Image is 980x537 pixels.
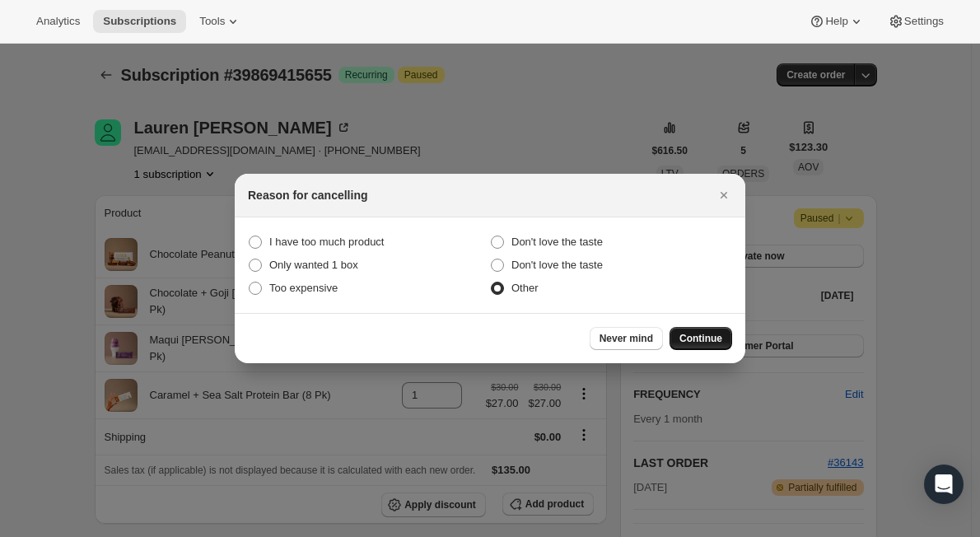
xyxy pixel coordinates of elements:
button: Help [799,10,874,33]
span: Too expensive [269,282,338,294]
span: Only wanted 1 box [269,259,358,271]
button: Continue [670,327,732,350]
span: Subscriptions [103,15,176,28]
button: Settings [878,10,954,33]
button: Analytics [26,10,90,33]
button: Never mind [590,327,663,350]
h2: Reason for cancelling [248,187,367,203]
span: Analytics [36,15,80,28]
span: Continue [679,332,722,345]
span: Don't love the taste [511,236,603,248]
span: Help [825,15,847,28]
span: Never mind [600,332,653,345]
span: Settings [904,15,944,28]
span: I have too much product [269,236,384,248]
button: Tools [189,10,251,33]
span: Don't love the taste [511,259,603,271]
button: Close [712,184,735,207]
button: Subscriptions [93,10,186,33]
span: Tools [199,15,225,28]
div: Open Intercom Messenger [924,465,964,504]
span: Other [511,282,539,294]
